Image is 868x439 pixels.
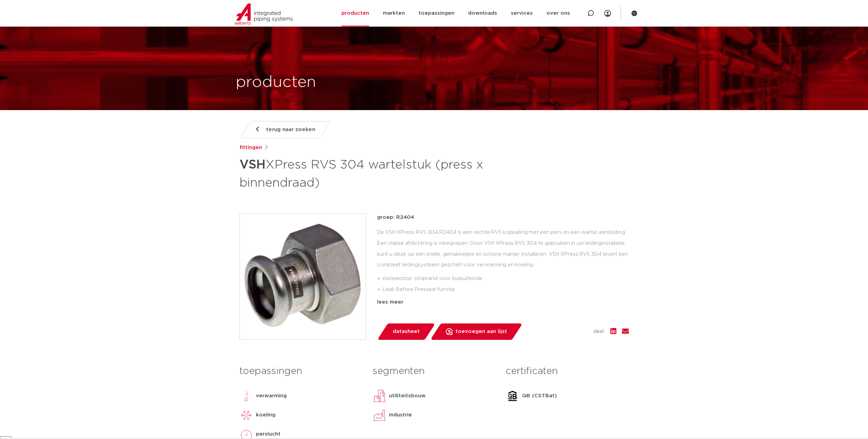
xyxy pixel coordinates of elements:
[266,124,315,135] span: terug naar zoeken
[377,323,435,340] a: datasheet
[377,227,629,295] div: De VSH XPress RVS 304 R2404 is een rechte RVS koppeling met een pers en een wartel aansluiting. E...
[239,144,262,152] a: fittingen
[506,389,519,403] img: QB (CSTBat)
[239,155,496,191] h1: XPress RVS 304 wartelstuk (press x binnendraad)
[240,214,366,340] img: Product Image for VSH XPress RVS 304 wartelstuk (press x binnendraad)
[522,392,557,400] p: QB (CSTBat)
[239,121,331,138] a: terug naar zoeken
[593,328,605,336] span: deel:
[506,364,629,378] h3: certificaten
[256,411,275,419] p: koeling
[389,392,426,400] p: utiliteitsbouw
[383,295,629,306] li: duidelijke herkenning van materiaal en afmeting
[389,411,412,419] p: industrie
[239,408,253,422] img: koeling
[377,298,629,306] div: lees meer
[455,326,507,337] span: toevoegen aan lijst
[239,364,362,378] h3: toepassingen
[377,213,629,222] p: groep: R2404
[239,159,265,171] strong: VSH
[373,408,386,422] img: industrie
[239,389,253,403] img: verwarming
[256,392,287,400] p: verwarming
[383,273,629,284] li: insteekstop: stoprand voor buisuiteinde
[373,389,386,403] img: utiliteitsbouw
[383,284,629,295] li: Leak Before Pressed-functie
[236,71,316,93] h1: producten
[373,364,495,378] h3: segmenten
[256,430,281,438] p: perslucht
[393,326,420,337] span: datasheet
